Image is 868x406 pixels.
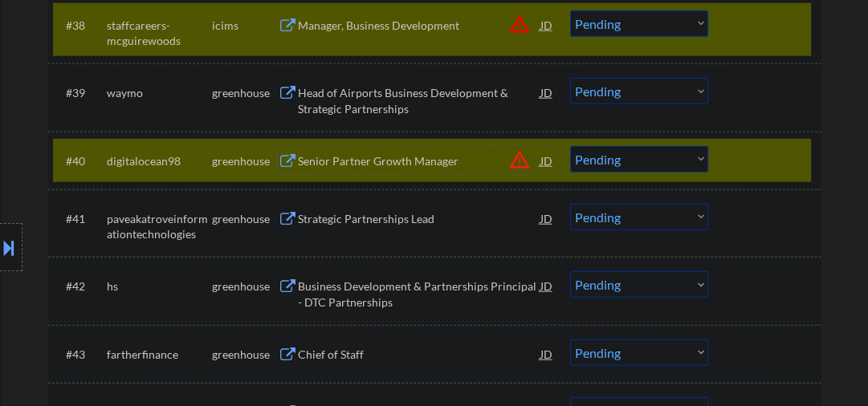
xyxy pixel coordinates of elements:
[212,85,278,101] div: greenhouse
[298,278,540,310] div: Business Development & Partnerships Principal - DTC Partnerships
[539,146,555,175] div: JD
[298,347,540,363] div: Chief of Staff
[508,148,531,171] button: warning_amber
[107,85,212,101] div: waymo
[298,18,540,34] div: Manager, Business Development
[298,85,540,116] div: Head of Airports Business Development & Strategic Partnerships
[298,211,540,227] div: Strategic Partnerships Lead
[539,10,555,39] div: JD
[539,271,555,300] div: JD
[539,339,555,368] div: JD
[539,78,555,107] div: JD
[66,18,94,34] div: #38
[212,18,278,34] div: icims
[298,153,540,169] div: Senior Partner Growth Manager
[107,18,212,49] div: staffcareers-mcguirewoods
[66,85,94,101] div: #39
[539,204,555,233] div: JD
[508,13,531,35] button: warning_amber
